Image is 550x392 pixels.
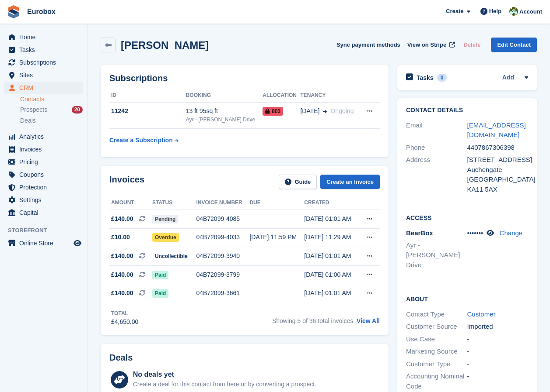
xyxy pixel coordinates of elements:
span: Pricing [19,156,72,168]
span: Settings [19,194,72,206]
div: [DATE] 11:29 AM [304,233,358,242]
span: Protection [19,181,72,193]
th: Allocation [263,89,300,103]
span: Showing 5 of 36 total invoices [272,317,353,324]
div: Customer Source [406,322,467,332]
span: Coupons [19,168,72,181]
span: Paid [152,289,168,298]
h2: Subscriptions [109,73,380,83]
a: menu [4,181,83,193]
div: - [467,371,529,391]
span: Pending [152,215,178,224]
span: Tasks [19,44,72,56]
div: 4407867306398 [467,143,529,153]
span: [DATE] [300,107,319,116]
span: £10.00 [111,233,130,242]
a: Customer [467,310,496,318]
a: Edit Contact [491,38,537,52]
div: [DATE] 11:59 PM [249,233,304,242]
a: menu [4,44,83,56]
span: Account [519,7,542,16]
span: Ongoing [330,107,354,114]
div: [DATE] 01:01 AM [304,251,358,261]
h2: About [406,294,528,303]
a: View on Stripe [404,38,457,52]
div: Use Case [406,334,467,344]
div: 04B72099-4033 [196,233,249,242]
div: KA11 5AX [467,185,529,195]
div: [DATE] 01:00 AM [304,270,358,279]
div: 04B72099-3661 [196,289,249,298]
a: menu [4,168,83,181]
a: menu [4,206,83,219]
th: ID [109,89,186,103]
div: Imported [467,322,529,332]
a: menu [4,194,83,206]
span: £140.00 [111,270,133,279]
a: menu [4,237,83,249]
a: Eurobox [24,4,59,19]
span: Storefront [8,226,87,235]
div: - [467,359,529,369]
h2: Contact Details [406,107,528,114]
div: [GEOGRAPHIC_DATA] [467,175,529,185]
div: 13 ft 95sq ft [186,107,263,116]
span: £140.00 [111,251,133,261]
th: Booking [186,89,263,103]
a: menu [4,82,83,94]
div: Create a deal for this contact from here or by converting a prospect. [133,380,316,389]
h2: Invoices [109,175,144,189]
div: 04B72099-3940 [196,251,249,261]
a: menu [4,31,83,43]
h2: [PERSON_NAME] [121,39,209,51]
div: Phone [406,143,467,153]
div: Accounting Nominal Code [406,371,467,391]
div: [STREET_ADDRESS] [467,155,529,165]
th: Tenancy [300,89,359,103]
div: £4,650.00 [111,317,138,327]
span: Sites [19,69,72,81]
div: No deals yet [133,369,316,380]
a: Create a Subscription [109,132,179,148]
a: Preview store [72,238,83,248]
a: Contacts [20,95,83,103]
button: Delete [460,38,484,52]
span: Overdue [152,233,179,242]
span: Analytics [19,131,72,143]
span: £140.00 [111,289,133,298]
span: ••••••• [467,229,483,237]
div: 04B72099-4085 [196,214,249,224]
span: BearBox [406,229,433,237]
div: Contact Type [406,309,467,320]
a: menu [4,69,83,81]
h2: Tasks [417,74,434,82]
a: [EMAIL_ADDRESS][DOMAIN_NAME] [467,121,526,139]
div: Create a Subscription [109,136,173,145]
span: CRM [19,82,72,94]
span: Subscriptions [19,56,72,69]
div: Marketing Source [406,347,467,357]
span: Invoices [19,143,72,155]
h2: Access [406,213,528,222]
div: - [467,334,529,344]
div: 0 [437,74,447,82]
a: Deals [20,116,83,125]
span: Online Store [19,237,72,249]
div: [DATE] 01:01 AM [304,214,358,224]
span: £140.00 [111,214,133,224]
a: Change [500,229,523,237]
div: [DATE] 01:01 AM [304,289,358,298]
th: Invoice number [196,196,249,210]
span: Home [19,31,72,43]
div: 20 [72,106,83,113]
a: Prospects 20 [20,105,83,114]
li: Ayr - [PERSON_NAME] Drive [406,241,467,270]
a: menu [4,131,83,143]
a: View All [357,317,380,324]
div: 11242 [109,107,186,116]
a: menu [4,156,83,168]
a: menu [4,56,83,69]
div: 04B72099-3799 [196,270,249,279]
div: Auchengate [467,165,529,175]
img: Lorna Russell [509,7,518,16]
